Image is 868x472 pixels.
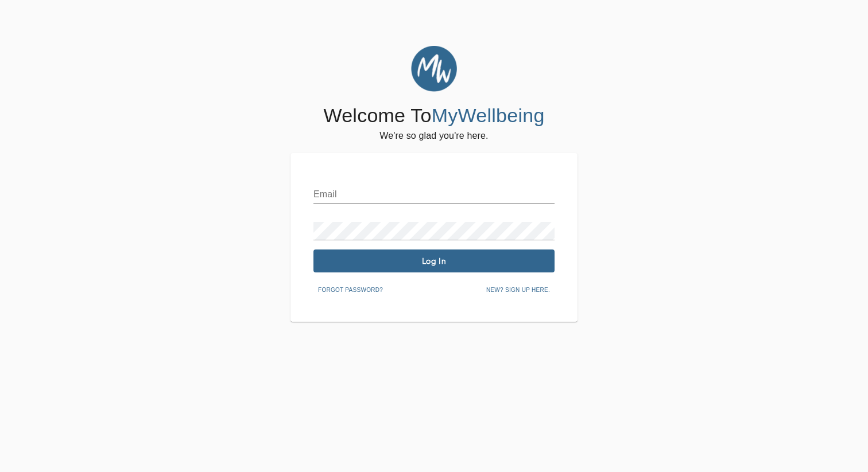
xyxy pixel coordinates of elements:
[379,128,488,144] h6: We're so glad you're here.
[313,284,387,294] a: Forgot password?
[432,104,545,126] span: MyWellbeing
[323,104,544,128] h4: Welcome To
[486,285,550,295] span: New? Sign up here.
[318,285,383,295] span: Forgot password?
[318,256,550,267] span: Log In
[482,282,555,299] button: New? Sign up here.
[313,282,387,299] button: Forgot password?
[537,190,547,199] img: npw-badge-icon-locked.svg
[537,227,547,236] img: npw-badge-icon-locked.svg
[313,249,555,272] button: Log In
[411,46,457,92] img: MyWellbeing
